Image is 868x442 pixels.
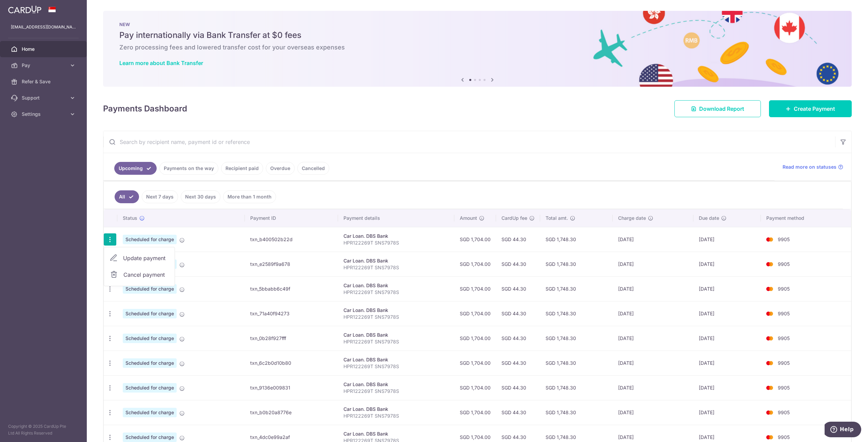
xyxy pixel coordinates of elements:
a: Download Report [674,100,761,117]
span: Settings [22,111,66,118]
td: SGD 1,748.30 [540,301,613,326]
td: SGD 44.30 [496,252,540,276]
td: [DATE] [693,301,761,326]
span: 9905 [778,236,790,242]
td: SGD 44.30 [496,301,540,326]
div: Car Loan. DBS Bank [343,332,449,338]
span: 9905 [778,261,790,267]
div: Car Loan. DBS Bank [343,257,449,264]
div: Car Loan. DBS Bank [343,282,449,289]
p: HPR122269T SNS7978S [343,388,449,395]
h4: Payments Dashboard [103,103,187,115]
p: HPR122269T SNS7978S [343,264,449,271]
td: txn_5bbabb6c49f [245,276,338,301]
td: SGD 1,704.00 [454,276,496,301]
span: Download Report [699,105,744,113]
a: Upcoming [114,162,157,175]
td: SGD 1,748.30 [540,252,613,276]
span: Read more on statuses [783,164,836,170]
td: SGD 44.30 [496,326,540,351]
input: Search by recipient name, payment id or reference [103,131,835,153]
p: HPR122269T SNS7978S [343,338,449,345]
a: More than 1 month [223,190,276,203]
th: Payment details [338,209,454,227]
span: 9905 [778,434,790,440]
td: SGD 1,704.00 [454,227,496,252]
span: Scheduled for charge [123,383,177,393]
td: SGD 1,748.30 [540,375,613,400]
td: SGD 44.30 [496,375,540,400]
td: [DATE] [613,252,693,276]
td: [DATE] [613,326,693,351]
a: Cancelled [297,162,329,175]
div: Car Loan. DBS Bank [343,430,449,437]
span: Create Payment [794,105,835,113]
td: SGD 44.30 [496,227,540,252]
img: Bank Card [763,384,776,392]
div: Car Loan. DBS Bank [343,233,449,239]
td: [DATE] [613,227,693,252]
td: SGD 44.30 [496,400,540,425]
td: txn_0b28f927fff [245,326,338,351]
td: SGD 1,748.30 [540,326,613,351]
p: HPR122269T SNS7978S [343,289,449,296]
p: NEW [119,22,835,27]
a: Recipient paid [221,162,263,175]
span: Pay [22,62,66,69]
td: txn_6c2b0d10b80 [245,351,338,375]
td: SGD 44.30 [496,276,540,301]
span: Refer & Save [22,78,66,85]
td: SGD 1,704.00 [454,400,496,425]
td: [DATE] [693,400,761,425]
td: [DATE] [693,351,761,375]
td: txn_b0b20a8776e [245,400,338,425]
td: [DATE] [613,375,693,400]
th: Payment method [761,209,851,227]
p: [EMAIL_ADDRESS][DOMAIN_NAME] [11,24,76,30]
a: Read more on statuses [783,164,843,170]
p: HPR122269T SNS7978S [343,314,449,320]
td: txn_9136e009831 [245,375,338,400]
div: Car Loan. DBS Bank [343,307,449,314]
span: 9905 [778,360,790,366]
td: [DATE] [613,276,693,301]
td: SGD 1,704.00 [454,301,496,326]
img: Bank Card [763,433,776,441]
img: Bank Card [763,310,776,318]
span: Status [123,215,137,222]
td: SGD 1,704.00 [454,326,496,351]
img: Bank Card [763,235,776,244]
img: Bank Card [763,408,776,417]
a: Learn more about Bank Transfer [119,60,203,66]
p: HPR122269T SNS7978S [343,413,449,419]
span: Scheduled for charge [123,433,177,442]
span: Scheduled for charge [123,309,177,318]
td: SGD 1,748.30 [540,227,613,252]
td: [DATE] [613,351,693,375]
span: 9905 [778,286,790,292]
img: Bank Card [763,334,776,342]
img: CardUp [8,5,41,14]
a: Overdue [266,162,295,175]
span: Scheduled for charge [123,408,177,417]
span: Amount [460,215,477,222]
td: [DATE] [693,375,761,400]
span: Total amt. [546,215,568,222]
td: SGD 44.30 [496,351,540,375]
a: Create Payment [769,100,852,117]
td: txn_e2589f9a678 [245,252,338,276]
span: 9905 [778,409,790,415]
span: Scheduled for charge [123,284,177,294]
td: SGD 1,748.30 [540,400,613,425]
p: HPR122269T SNS7978S [343,239,449,246]
div: Car Loan. DBS Bank [343,381,449,388]
span: CardUp fee [501,215,527,222]
div: Car Loan. DBS Bank [343,356,449,363]
a: All [115,190,139,203]
span: 9905 [778,311,790,316]
span: Charge date [618,215,646,222]
p: HPR122269T SNS7978S [343,363,449,370]
td: txn_71a40f94273 [245,301,338,326]
td: [DATE] [693,227,761,252]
